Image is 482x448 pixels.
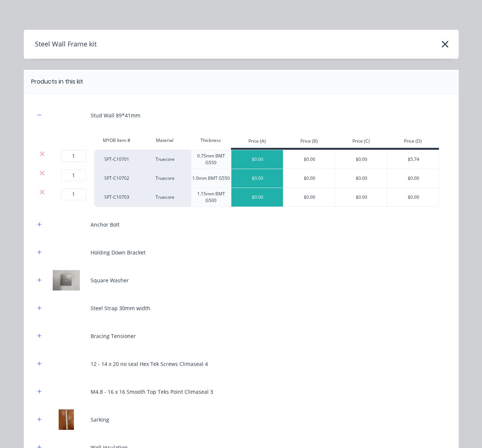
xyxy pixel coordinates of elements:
div: Price (A) [231,135,283,150]
div: $0.00 [231,169,283,188]
div: 1.15mm BMT G500 [191,188,231,207]
div: Truecore [139,150,191,169]
div: Truecore [139,169,191,188]
h4: Steel Wall Frame kit [24,37,97,51]
div: $0.00 [335,169,387,188]
div: SFT-C10703 [94,188,139,207]
div: $5.74 [387,150,439,169]
div: SFT-C10702 [94,169,139,188]
input: ? [61,150,86,162]
div: $0.00 [283,150,335,169]
div: M4.8 - 16 x 16 Smooth Top Teks Point Climaseal 3 [91,388,213,396]
img: Square Washer [48,270,85,290]
div: Stud Wall 89*41mm [91,111,140,119]
div: $0.00 [231,188,283,207]
div: 1.0mm BMT G550 [191,169,231,188]
div: $0.00 [231,150,283,169]
div: MYOB Item # [94,133,139,148]
div: 12 - 14 x 20 no seal Hex Tek Screws Climaseal 4 [91,360,208,368]
div: Truecore [139,188,191,207]
div: Square Washer [91,276,129,284]
div: $0.00 [387,169,439,188]
div: $0.00 [283,188,335,207]
div: 0.75mm BMT G550 [191,150,231,169]
div: Products in this kit [31,77,83,86]
img: Sarking [48,409,85,430]
div: Anchor Bolt [91,221,120,228]
div: Holding Down Bracket [91,249,146,256]
div: $0.00 [283,169,335,188]
div: $0.00 [335,188,387,207]
input: ? [61,169,86,181]
div: $0.00 [335,150,387,169]
div: Sarking [91,416,109,423]
div: Thickness [191,133,231,148]
div: Bracing Tensioner [91,332,136,340]
div: $0.00 [387,188,439,207]
div: Price (C) [335,135,387,150]
div: Price (B) [283,135,335,150]
div: SFT-C10701 [94,150,139,169]
div: Steel Strap 30mm width [91,304,150,312]
div: Price (D) [387,135,439,150]
div: Material [139,133,191,148]
input: ? [61,188,86,200]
